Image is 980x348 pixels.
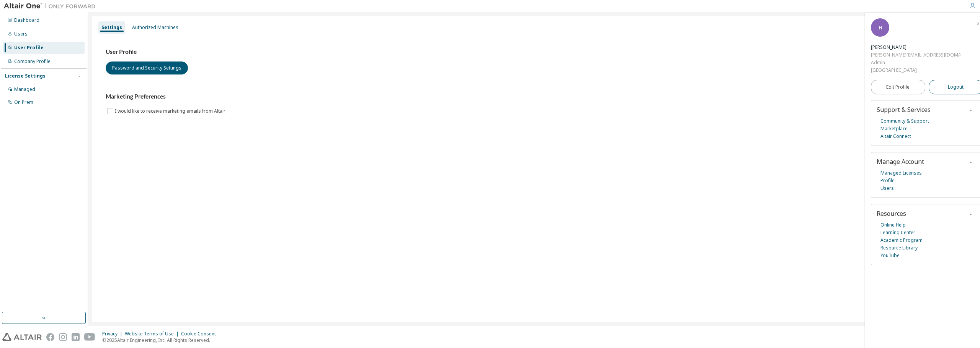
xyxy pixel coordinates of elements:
[72,333,80,341] img: linkedin.svg
[871,80,925,94] a: Edit Profile
[880,252,900,259] a: YouTube
[886,84,910,90] span: Edit Profile
[132,24,178,31] div: Authorized Machines
[181,331,220,337] div: Cookie Consent
[880,244,918,252] a: Resource Library
[880,229,915,236] a: Learning Center
[877,105,931,114] span: Support & Services
[84,333,95,341] img: youtube.svg
[106,93,962,100] h3: Marketing Preferences
[102,331,125,337] div: Privacy
[14,17,39,23] div: Dashboard
[880,169,922,177] a: Managed Licenses
[880,236,923,244] a: Academic Program
[14,45,44,51] div: User Profile
[880,117,929,125] a: Community & Support
[879,24,882,31] span: H
[871,66,960,74] div: [GEOGRAPHIC_DATA]
[125,331,181,337] div: Website Terms of Use
[14,99,33,105] div: On Prem
[106,48,962,56] h3: User Profile
[877,157,924,166] span: Manage Account
[880,185,894,192] a: Users
[101,24,122,31] div: Settings
[871,51,960,59] div: [PERSON_NAME][EMAIL_ADDRESS][DOMAIN_NAME]
[102,337,220,343] p: © 2025 Altair Engineering, Inc. All Rights Reserved.
[46,333,54,341] img: facebook.svg
[14,86,35,92] div: Managed
[2,333,42,341] img: altair_logo.svg
[14,31,28,37] div: Users
[871,59,960,66] div: Admin
[880,125,908,133] a: Marketplace
[948,83,964,91] span: Logout
[4,2,100,10] img: Altair One
[871,44,960,51] div: Hidemine Obara
[106,62,188,74] button: Password and Security Settings
[880,133,911,140] a: Altair Connect
[59,333,67,341] img: instagram.svg
[877,209,906,218] span: Resources
[115,107,227,116] label: I would like to receive marketing emails from Altair
[5,73,46,79] div: License Settings
[14,58,51,65] div: Company Profile
[880,177,895,185] a: Profile
[880,221,906,229] a: Online Help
